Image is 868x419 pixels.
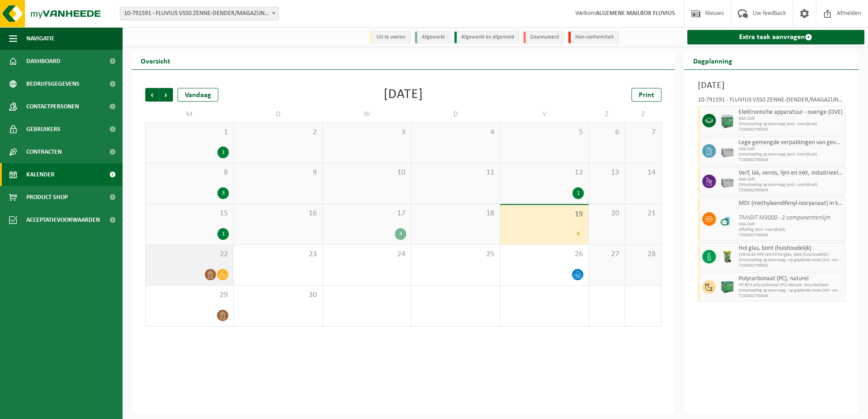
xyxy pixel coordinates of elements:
span: Lege gemengde verpakkingen van gevaarlijke stoffen [739,139,843,146]
span: 30 [238,290,317,300]
span: HP BOX polycarbonaat (PC) deksels, recycleerbaar [739,283,843,288]
td: Z [589,106,625,122]
span: Dashboard [26,50,60,73]
span: Vorige [145,88,159,102]
span: 13 [593,168,620,178]
span: Omwisseling op aanvraag (excl. voorrijkost) [739,152,843,157]
div: 10-791591 - FLUVIUS VS50 ZENNE-DENDER/MAGAZIJN+INFRA - EREMBODEGEM [698,97,846,106]
span: 24 [327,249,406,259]
span: WB-0140-HPE-GN-50 hol glas, bont (huishoudelijk) [739,252,843,258]
span: 7 [630,127,656,137]
span: 5 [505,127,584,137]
span: 29 [150,290,229,300]
span: 1 [150,127,229,137]
span: T250002700644 [739,233,843,238]
span: 10-791591 - FLUVIUS VS50 ZENNE-DENDER/MAGAZIJN+INFRA - EREMBODEGEM [120,7,278,20]
span: 11 [416,168,495,178]
span: 22 [150,249,229,259]
li: Afgewerkt en afgemeld [454,31,519,44]
span: Omwisseling op aanvraag - op geplande route (incl. verwerking) [739,288,843,293]
span: 27 [593,249,620,259]
span: 18 [416,209,495,219]
span: Navigatie [26,27,54,50]
span: MDI (methyleendifenyl-isocyanaat) in kleinverpakking [739,200,843,207]
li: Non-conformiteit [568,31,619,44]
span: T250002700643 [739,157,843,163]
i: TANGIT M3000 - 2 componentenlijm [739,214,831,221]
div: 1 [217,228,229,240]
img: PB-LB-0680-HPE-GY-11 [720,175,734,188]
span: Hol glas, bont (huishoudelijk) [739,245,843,252]
span: 4 [416,127,495,137]
span: 23 [238,249,317,259]
td: V [500,106,589,122]
span: 3 [327,127,406,137]
span: 9 [238,168,317,178]
span: 8 [150,168,229,178]
span: T250002700645 [739,293,843,299]
span: 28 [630,249,656,259]
div: 1 [572,187,584,199]
span: Elektronische apparatuur - overige (OVE) [739,109,843,116]
td: D [234,106,322,122]
span: 26 [505,249,584,259]
span: Contactpersonen [26,95,79,118]
span: Polycarbonaat (PC), naturel [739,275,843,283]
span: Product Shop [26,186,68,209]
span: Gebruikers [26,118,60,141]
span: KGA Colli [739,146,843,152]
span: Kalender [26,163,54,186]
h3: [DATE] [698,79,846,93]
span: 6 [593,127,620,137]
img: WB-0140-HPE-GN-50 [720,250,734,263]
li: Geannuleerd [523,31,564,44]
span: 12 [505,168,584,178]
img: PB-HB-1400-HPE-GN-01 [720,280,734,294]
span: Omwisseling op aanvraag (excl. voorrijkost) [739,122,843,127]
span: 14 [630,168,656,178]
span: KGA Colli [739,116,843,122]
strong: ALGEMENE MAILBOX FLUVIUS [596,10,675,17]
td: M [145,106,234,122]
span: 15 [150,209,229,219]
span: Afhaling (excl. voorrijkost) [739,227,843,233]
span: 19 [505,209,584,219]
img: PB-HB-1400-HPE-GN-11 [720,113,734,128]
td: W [323,106,411,122]
div: 1 [217,146,229,158]
span: Contracten [26,141,62,163]
span: 17 [327,209,406,219]
span: 10-791591 - FLUVIUS VS50 ZENNE-DENDER/MAGAZIJN+INFRA - EREMBODEGEM [120,7,279,20]
li: Afgewerkt [415,31,450,44]
span: Omwisseling op aanvraag (excl. voorrijkost) [739,182,843,188]
div: 4 [395,228,406,240]
span: Volgende [159,88,173,102]
span: T250002700643 [739,188,843,193]
span: Acceptatievoorwaarden [26,209,100,231]
h2: Dagplanning [684,52,741,69]
div: [DATE] [384,88,423,102]
td: D [411,106,500,122]
span: KGA Colli [739,177,843,182]
span: 25 [416,249,495,259]
span: 21 [630,209,656,219]
span: Omwisseling op aanvraag - op geplande route (incl. verwerking) [739,258,843,263]
div: Vandaag [178,88,218,102]
img: LP-OT-00060-CU [720,212,734,226]
span: 16 [238,209,317,219]
span: 2 [238,127,317,137]
span: Bedrijfsgegevens [26,73,79,95]
a: Extra taak aanvragen [687,30,865,44]
span: Print [639,92,654,99]
span: T250002700642 [739,263,843,268]
li: Uit te voeren [370,31,410,44]
div: 6 [572,228,584,240]
a: Print [631,88,661,102]
span: 10 [327,168,406,178]
h2: Overzicht [132,52,179,69]
span: Verf, lak, vernis, lijm en inkt, industrieel in kleinverpakking [739,170,843,177]
span: T250002700643 [739,127,843,132]
span: KGA Colli [739,222,843,227]
div: 3 [217,187,229,199]
img: PB-LB-0680-HPE-GY-11 [720,144,734,158]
